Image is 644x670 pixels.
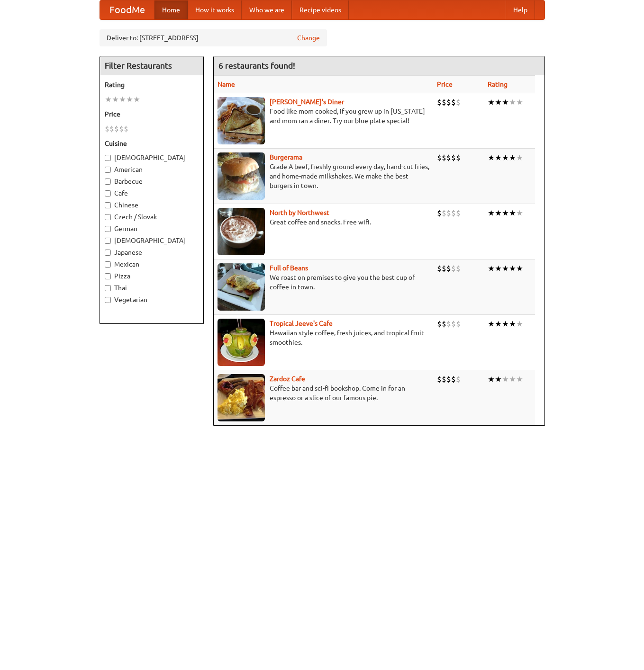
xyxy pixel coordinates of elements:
[105,271,199,281] label: Pizza
[437,374,442,384] li: $
[105,297,111,303] input: Vegetarian
[124,124,128,134] li: $
[509,97,516,107] li: ★
[105,179,111,185] input: Barbecue
[105,261,111,268] input: Mexican
[297,33,320,43] a: Change
[218,107,429,125] p: Food like mom cooked, if you grew up in [US_STATE] and mom ran a diner. Try our blue plate special!
[100,0,154,19] a: FoodMe
[188,0,242,19] a: How it works
[446,208,451,218] li: $
[105,202,111,208] input: Chinese
[270,320,333,327] b: Tropical Jeeve's Cafe
[218,80,235,88] a: Name
[105,273,111,279] input: Pizza
[119,124,124,134] li: $
[488,319,495,329] li: ★
[516,152,523,163] li: ★
[112,94,119,105] li: ★
[437,80,453,88] a: Price
[133,94,140,105] li: ★
[456,374,461,384] li: $
[105,188,199,198] label: Cafe
[218,97,265,144] img: sallys.jpg
[495,97,502,107] li: ★
[502,208,509,218] li: ★
[451,152,456,163] li: $
[218,152,265,200] img: burgerama.jpg
[442,97,446,107] li: $
[242,0,292,19] a: Who we are
[509,374,516,384] li: ★
[218,384,429,402] p: Coffee bar and sci-fi bookshop. Come in for an espresso or a slice of our famous pie.
[105,224,199,233] label: German
[105,250,111,256] input: Japanese
[218,374,265,421] img: zardoz.jpg
[502,319,509,329] li: ★
[488,152,495,163] li: ★
[218,328,429,347] p: Hawaiian style coffee, fresh juices, and tropical fruit smoothies.
[218,217,429,227] p: Great coffee and snacks. Free wifi.
[488,263,495,274] li: ★
[446,263,451,274] li: $
[105,124,109,134] li: $
[451,208,456,218] li: $
[456,263,461,274] li: $
[516,374,523,384] li: ★
[270,209,329,216] a: North by Northwest
[109,124,114,134] li: $
[509,208,516,218] li: ★
[437,263,442,274] li: $
[437,208,442,218] li: $
[456,208,461,218] li: $
[488,97,495,107] li: ★
[114,124,119,134] li: $
[218,208,265,255] img: north.jpg
[105,212,199,222] label: Czech / Slovak
[218,61,295,70] ng-pluralize: 6 restaurants found!
[502,263,509,274] li: ★
[105,200,199,210] label: Chinese
[502,374,509,384] li: ★
[119,94,126,105] li: ★
[105,167,111,173] input: American
[446,319,451,329] li: $
[105,226,111,232] input: German
[126,94,133,105] li: ★
[516,97,523,107] li: ★
[495,152,502,163] li: ★
[270,375,305,383] b: Zardoz Cafe
[105,177,199,186] label: Barbecue
[218,319,265,366] img: jeeves.jpg
[100,56,203,75] h4: Filter Restaurants
[516,263,523,274] li: ★
[105,214,111,220] input: Czech / Slovak
[495,319,502,329] li: ★
[451,319,456,329] li: $
[105,285,111,291] input: Thai
[509,319,516,329] li: ★
[100,29,327,46] div: Deliver to: [STREET_ADDRESS]
[442,319,446,329] li: $
[488,374,495,384] li: ★
[488,80,508,88] a: Rating
[442,208,446,218] li: $
[502,97,509,107] li: ★
[446,374,451,384] li: $
[105,238,111,244] input: [DEMOGRAPHIC_DATA]
[105,259,199,269] label: Mexican
[105,94,112,105] li: ★
[105,190,111,197] input: Cafe
[451,374,456,384] li: $
[270,98,344,106] a: [PERSON_NAME]'s Diner
[502,152,509,163] li: ★
[105,153,199,162] label: [DEMOGRAPHIC_DATA]
[451,97,456,107] li: $
[437,97,442,107] li: $
[270,153,302,161] a: Burgerama
[495,208,502,218] li: ★
[442,152,446,163] li: $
